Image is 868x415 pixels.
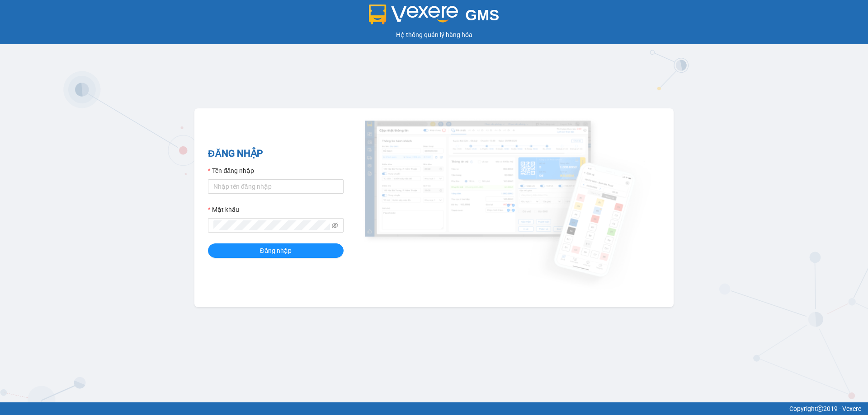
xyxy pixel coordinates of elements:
h2: ĐĂNG NHẬP [208,146,344,161]
a: GMS [369,14,500,21]
input: Mật khẩu [213,220,330,230]
span: GMS [465,7,499,23]
span: copyright [817,406,823,412]
span: Đăng nhập [260,246,292,256]
img: logo 2 [369,5,458,24]
div: Hệ thống quản lý hàng hóa [2,30,866,40]
input: Tên đăng nhập [208,179,344,194]
label: Tên đăng nhập [208,166,254,176]
span: eye-invisible [332,222,338,228]
button: Đăng nhập [208,243,344,258]
div: Copyright 2019 - Vexere [7,404,861,414]
label: Mật khẩu [208,205,239,214]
